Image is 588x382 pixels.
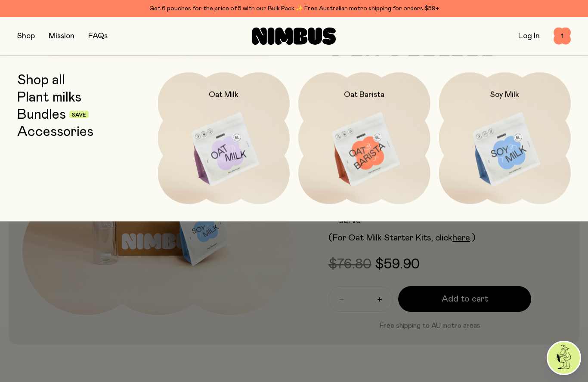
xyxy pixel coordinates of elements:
[554,28,571,45] button: 1
[17,3,571,14] div: Get 6 pouches for the price of 5 with our Bulk Pack ✨ Free Australian metro shipping for orders $59+
[518,32,540,40] a: Log In
[548,342,580,374] img: agent
[72,112,86,117] span: Save
[298,72,430,204] a: Oat Barista
[49,32,74,40] a: Mission
[439,72,571,204] a: Soy Milk
[17,89,81,105] a: Plant milks
[158,72,290,204] a: Oat Milk
[17,107,66,122] a: Bundles
[88,32,108,40] a: FAQs
[17,124,93,139] a: Accessories
[17,72,65,88] a: Shop all
[344,89,384,100] h2: Oat Barista
[490,89,519,100] h2: Soy Milk
[209,89,238,100] h2: Oat Milk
